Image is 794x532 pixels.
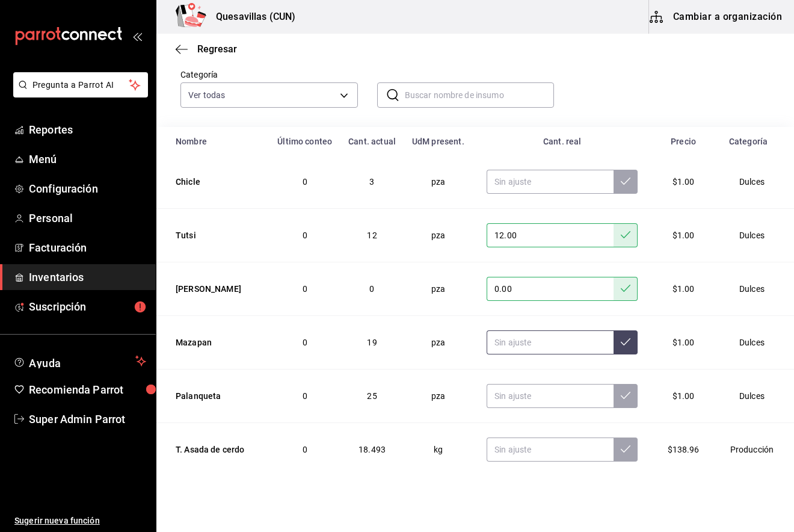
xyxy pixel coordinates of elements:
input: Sin ajuste [487,384,614,408]
td: Tutsi [156,209,269,262]
div: UdM present. [411,137,465,146]
span: 0 [369,284,374,294]
span: 12 [367,230,377,240]
span: $1.00 [672,284,695,294]
button: Regresar [176,43,237,55]
td: Dulces [715,155,794,209]
span: 0 [303,177,307,187]
span: 0 [303,284,307,294]
span: 0 [303,230,307,240]
td: Chicle [156,155,269,209]
div: Último conteo [277,137,333,146]
h3: Quesavillas (CUN) [206,10,295,24]
label: Categoría [180,70,358,79]
td: Palanqueta [156,370,269,423]
input: Sin ajuste [487,223,614,247]
input: Sin ajuste [487,170,614,194]
span: Reportes [29,122,146,138]
span: $1.00 [672,230,695,240]
input: Sin ajuste [487,438,614,462]
input: Buscar nombre de insumo [405,83,555,107]
div: Nombre [176,137,262,146]
span: Configuración [29,181,146,197]
div: Cant. actual [348,137,397,146]
td: T. Asada de cerdo [156,423,269,477]
span: 0 [303,338,307,347]
span: 0 [303,445,307,454]
td: pza [404,262,472,316]
span: Pregunta a Parrot AI [32,79,129,91]
span: Recomienda Parrot [29,382,146,398]
td: Dulces [715,316,794,370]
span: 19 [367,338,377,347]
input: Sin ajuste [487,330,614,354]
span: $1.00 [672,177,695,187]
span: Personal [29,210,146,226]
span: $1.00 [672,391,695,401]
td: [PERSON_NAME] [156,262,269,316]
td: Mazapan [156,316,269,370]
span: 18.493 [359,445,386,454]
td: kg [404,423,472,477]
span: Super Admin Parrot [29,411,146,427]
span: Regresar [197,43,237,55]
td: Dulces [715,262,794,316]
span: $138.96 [668,445,700,454]
td: Producción [715,423,794,477]
input: Sin ajuste [487,277,614,301]
span: Ver todas [188,89,225,101]
span: 3 [369,177,374,187]
td: Dulces [715,370,794,423]
td: pza [404,155,472,209]
button: Pregunta a Parrot AI [13,72,148,97]
div: Categoría [722,137,775,146]
span: Sugerir nueva función [14,515,146,527]
span: Facturación [29,240,146,256]
button: open_drawer_menu [132,31,142,41]
div: Precio [659,137,707,146]
td: pza [404,209,472,262]
span: Suscripción [29,298,146,315]
td: Dulces [715,209,794,262]
a: Pregunta a Parrot AI [8,87,148,100]
span: 25 [367,391,377,401]
div: Cant. real [479,137,645,146]
span: 0 [303,391,307,401]
td: pza [404,316,472,370]
span: Menú [29,151,146,167]
td: pza [404,370,472,423]
span: $1.00 [672,338,695,347]
span: Ayuda [29,354,131,368]
span: Inventarios [29,269,146,285]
